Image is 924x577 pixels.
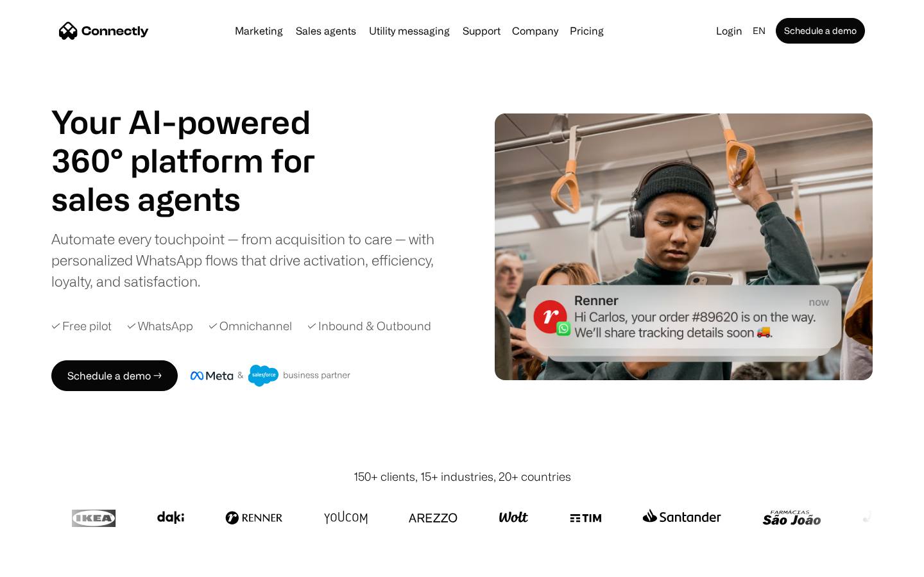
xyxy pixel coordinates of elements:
[51,228,456,292] div: Automate every touchpoint — from acquisition to care — with personalized WhatsApp flows that driv...
[458,26,506,36] a: Support
[127,317,193,335] div: ✓ WhatsApp
[776,18,865,44] a: Schedule a demo
[565,26,609,36] a: Pricing
[26,555,77,573] ul: Language list
[364,26,455,36] a: Utility messaging
[230,26,288,36] a: Marketing
[512,22,558,40] div: Company
[13,553,77,573] aside: Language selected: English
[191,365,351,387] img: Meta and Salesforce business partner badge.
[291,26,361,36] a: Sales agents
[209,317,292,335] div: ✓ Omnichannel
[51,360,178,391] a: Schedule a demo →
[307,317,431,335] div: ✓ Inbound & Outbound
[711,22,748,40] a: Login
[51,180,346,218] h1: sales agents
[51,103,346,180] h1: Your AI-powered 360° platform for
[354,468,571,485] div: 150+ clients, 15+ industries, 20+ countries
[753,22,766,40] div: en
[51,317,112,335] div: ✓ Free pilot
